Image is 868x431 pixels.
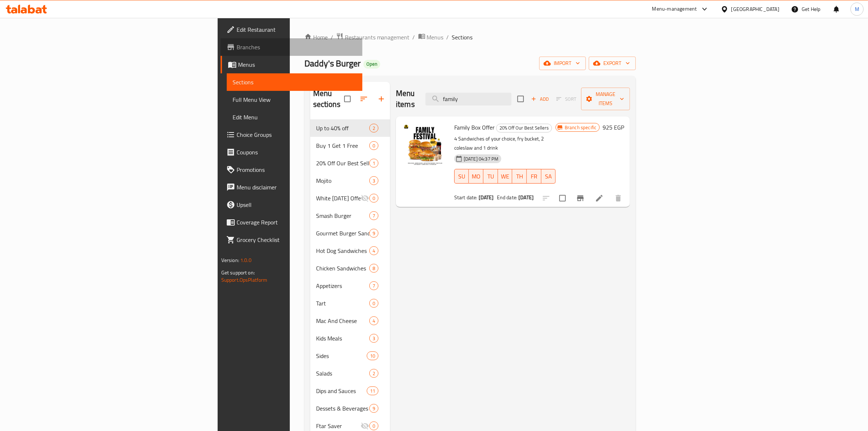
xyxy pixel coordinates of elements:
div: Mac And Cheese [316,316,369,325]
span: Up to 40% off [316,124,369,132]
div: items [369,334,378,343]
button: MO [469,169,483,184]
span: Select section [513,91,528,107]
span: 0 [370,142,378,149]
span: Sides [316,351,367,360]
div: Mojito3 [310,172,390,189]
div: items [367,386,378,395]
span: Start date: [454,193,478,202]
span: Dips and Sauces [316,386,367,395]
button: delete [610,189,627,207]
span: Promotions [237,165,357,174]
button: FR [527,169,541,184]
h6: 925 EGP [603,122,624,132]
span: SU [458,171,466,182]
button: SA [541,169,556,184]
button: export [589,57,636,70]
button: Add [528,93,552,105]
span: 0 [370,423,378,430]
div: Smash Burger7 [310,207,390,224]
span: Coupons [237,148,357,157]
span: Coverage Report [237,218,357,227]
div: Sides10 [310,347,390,365]
span: Chicken Sandwiches [316,264,369,273]
a: Menu disclaimer [221,178,363,196]
div: Mojito [316,176,369,185]
span: Open [363,61,380,67]
span: 8 [370,265,378,272]
span: Edit Menu [233,113,357,122]
div: Tart [316,299,369,308]
a: Sections [227,73,363,91]
li: / [447,33,449,42]
span: Version: [221,255,239,265]
div: items [369,299,378,308]
div: items [367,351,378,360]
div: Menu-management [652,5,697,14]
span: Family Box Offer [454,122,495,133]
div: items [369,211,378,220]
div: items [369,246,378,255]
input: search [425,93,511,105]
span: export [595,59,630,68]
a: Upsell [221,196,363,213]
button: Branch-specific-item [572,189,589,207]
span: 11 [367,388,378,395]
div: Buy 1 Get 1 Free0 [310,137,390,154]
div: Chicken Sandwiches8 [310,259,390,277]
div: items [369,159,378,168]
span: Buy 1 Get 1 Free [316,141,369,150]
span: Menus [238,60,357,69]
div: Appetizers7 [310,277,390,295]
div: items [369,404,378,413]
button: TU [483,169,498,184]
nav: breadcrumb [304,32,636,42]
div: [GEOGRAPHIC_DATA] [731,5,779,13]
a: Edit Menu [227,108,363,126]
span: Menus [427,33,444,42]
span: Select to update [555,191,570,206]
span: Select all sections [340,91,355,107]
div: White [DATE] Offers0 [310,189,390,207]
div: Dips and Sauces11 [310,382,390,400]
a: Grocery Checklist [221,231,363,249]
span: Restaurants management [345,33,410,42]
div: Salads2 [310,365,390,382]
div: items [369,264,378,273]
a: Coupons [221,143,363,161]
span: Appetizers [316,281,369,290]
span: Menu disclaimer [237,183,357,192]
p: 4 Sandwiches of your choice, fry bucket, 2 coleslaw and 1 drink [454,134,556,153]
div: items [369,281,378,290]
span: End date: [497,193,517,202]
div: 20% Off Our Best Sellers1 [310,154,390,172]
span: TH [515,171,524,182]
span: White [DATE] Offers [316,194,361,203]
h2: Menu items [396,88,417,110]
a: Edit Restaurant [221,21,363,38]
img: Family Box Offer [402,122,448,169]
div: items [369,229,378,238]
button: SU [454,169,469,184]
div: Kids Meals [316,334,369,343]
a: Restaurants management [336,32,410,42]
span: 7 [370,212,378,219]
span: 3 [370,335,378,342]
span: 4 [370,318,378,324]
button: import [539,57,586,70]
span: TU [486,171,495,182]
span: 0 [370,195,378,202]
b: [DATE] [479,193,494,202]
div: Gourmet Burger Sandwiches [316,229,369,238]
span: Grocery Checklist [237,235,357,244]
span: WE [501,171,510,182]
button: WE [498,169,513,184]
span: Sections [452,33,473,42]
span: Add [530,95,550,103]
span: Upsell [237,200,357,209]
span: SA [544,171,553,182]
div: Dessets & Beverages9 [310,400,390,417]
div: items [369,176,378,185]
